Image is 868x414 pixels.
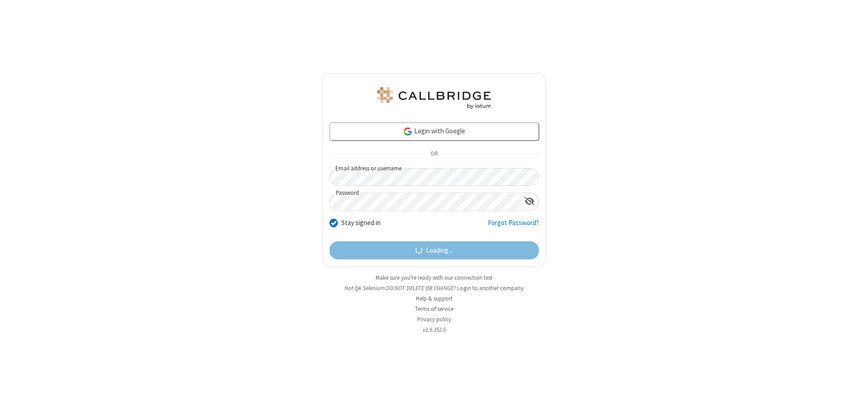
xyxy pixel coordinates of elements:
label: Stay signed in [341,218,381,228]
a: Login with Google [330,122,539,141]
img: QA Selenium DO NOT DELETE OR CHANGE [375,87,493,109]
a: Help & support [416,295,453,302]
a: Privacy policy [417,315,451,323]
div: Show password [521,193,538,210]
a: Make sure you're ready with our connection test [376,274,492,282]
button: Loading... [330,241,539,259]
li: Not QA Selenium DO NOT DELETE OR CHANGE? [322,284,546,292]
li: v2.6.352.5 [322,325,546,334]
button: Login to another company [457,284,524,292]
input: Password [330,193,521,211]
input: Email address or username [330,168,539,186]
a: Forgot Password? [488,218,539,235]
a: Terms of service [415,305,453,313]
span: OR [427,148,441,161]
img: google-icon.png [403,127,413,136]
iframe: Chat [845,390,861,408]
span: Loading... [426,245,453,256]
